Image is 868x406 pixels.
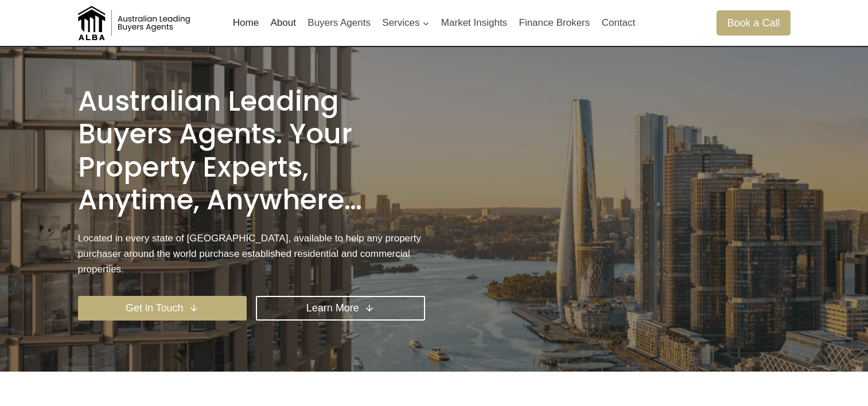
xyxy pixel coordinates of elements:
[306,300,359,317] span: Learn More
[435,9,513,37] a: Market Insights
[595,9,641,37] a: Contact
[302,9,376,37] a: Buyers Agents
[382,15,429,30] span: Services
[513,9,595,37] a: Finance Brokers
[717,10,790,35] a: Book a Call
[78,6,193,40] img: Australian Leading Buyers Agents
[227,9,265,37] a: Home
[78,85,425,217] h1: Australian Leading Buyers Agents. Your property experts, anytime, anywhere…
[126,300,184,317] span: Get in Touch
[264,9,302,37] a: About
[78,296,247,321] a: Get in Touch
[227,9,641,37] nav: Primary Navigation
[78,231,425,278] p: Located in every state of [GEOGRAPHIC_DATA], available to help any property purchaser around the ...
[256,296,425,321] a: Learn More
